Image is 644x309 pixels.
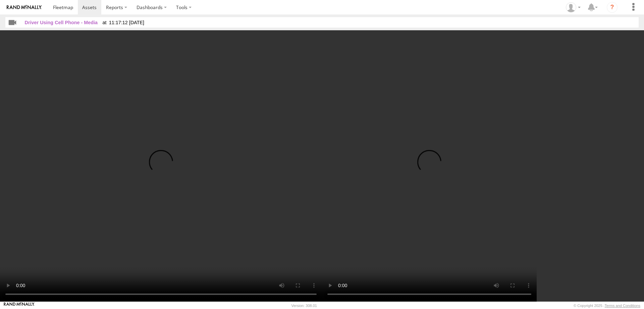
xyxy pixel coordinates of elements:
i: ? [607,2,618,13]
a: Terms and Conditions [605,304,640,308]
img: rand-logo.svg [7,5,42,10]
div: Version: 308.01 [291,304,317,308]
div: © Copyright 2025 - [574,304,640,308]
span: 11:17:12 [DATE] [102,20,144,25]
a: Visit our Website [4,302,35,309]
div: Caitlyn Akarman [563,2,583,12]
span: Driver Using Cell Phone - Media [25,20,98,25]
